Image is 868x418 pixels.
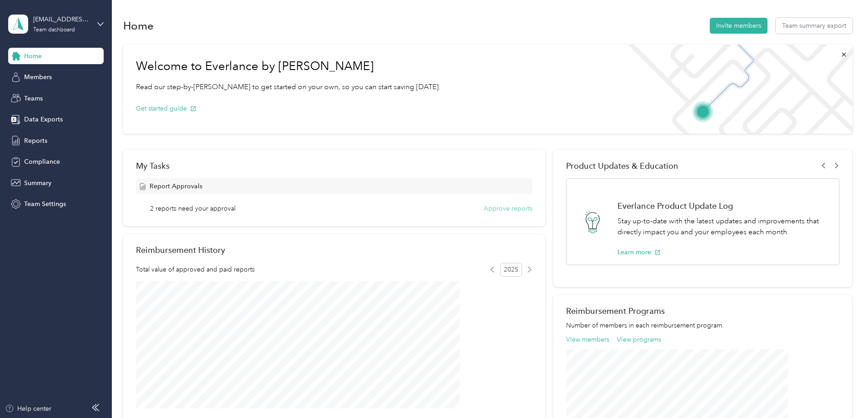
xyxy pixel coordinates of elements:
[617,247,661,257] button: Learn more
[24,94,43,103] span: Teams
[566,321,840,330] p: Number of members in each reimbursement program.
[24,157,60,166] span: Compliance
[776,18,853,34] button: Team summary export
[710,18,768,34] button: Invite members
[136,245,225,255] h2: Reimbursement History
[33,27,75,33] div: Team dashboard
[150,181,202,191] span: Report Approvals
[617,216,830,238] p: Stay up-to-date with the latest updates and improvements that directly impact you and your employ...
[24,136,47,146] span: Reports
[123,21,154,30] h1: Home
[24,178,51,188] span: Summary
[5,404,51,413] button: Help center
[817,367,868,418] iframe: Everlance-gr Chat Button Frame
[500,263,522,277] span: 2025
[150,204,236,213] span: 2 reports need your approval
[484,204,532,213] button: Approve reports
[617,201,830,211] h1: Everlance Product Update Log
[24,199,66,209] span: Team Settings
[33,15,90,24] div: [EMAIL_ADDRESS][PERSON_NAME][DOMAIN_NAME]
[566,335,609,344] button: View members
[136,161,532,171] div: My Tasks
[136,104,196,113] button: Get started guide
[566,306,840,316] h2: Reimbursement Programs
[136,81,441,93] p: Read our step-by-[PERSON_NAME] to get started on your own, so you can start saving [DATE].
[619,45,852,134] img: Welcome to everlance
[136,265,255,274] span: Total value of approved and paid reports
[24,72,52,82] span: Members
[136,59,441,74] h1: Welcome to Everlance by [PERSON_NAME]
[617,335,661,344] button: View programs
[24,51,42,61] span: Home
[24,115,63,124] span: Data Exports
[566,161,678,171] span: Product Updates & Education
